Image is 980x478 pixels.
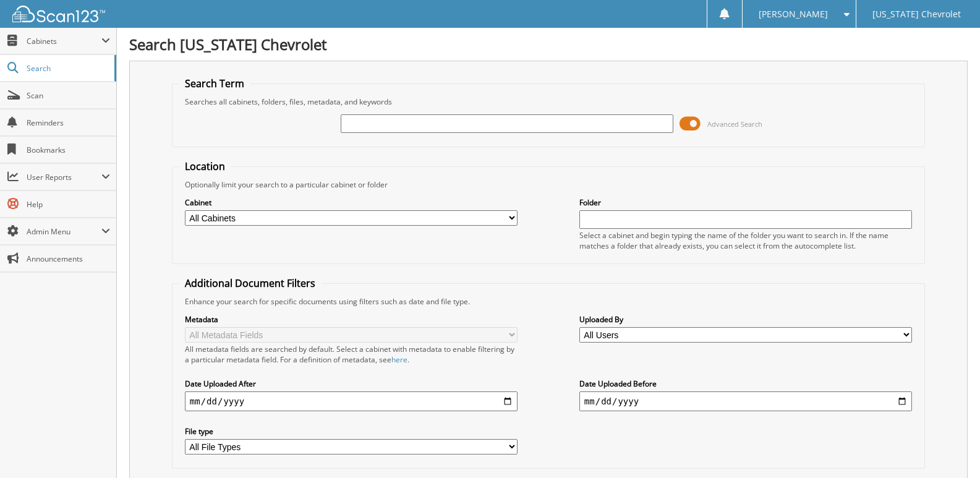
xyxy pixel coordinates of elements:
span: Scan [27,90,110,101]
h1: Search [US_STATE] Chevrolet [129,34,968,54]
span: Admin Menu [27,226,101,237]
input: start [185,391,518,411]
span: User Reports [27,172,101,182]
label: Date Uploaded Before [579,378,912,389]
label: File type [185,426,518,437]
input: end [579,391,912,411]
label: Metadata [185,314,518,325]
span: Cabinets [27,36,101,46]
legend: Search Term [179,77,250,90]
span: Announcements [27,254,110,264]
legend: Additional Document Filters [179,276,322,290]
a: here [391,354,407,365]
label: Date Uploaded After [185,378,518,389]
span: [PERSON_NAME] [759,11,828,18]
div: Select a cabinet and begin typing the name of the folder you want to search in. If the name match... [579,230,912,251]
div: Enhance your search for specific documents using filters such as date and file type. [179,296,918,307]
label: Uploaded By [579,314,912,325]
span: Reminders [27,117,110,128]
div: Searches all cabinets, folders, files, metadata, and keywords [179,96,918,107]
span: Advanced Search [707,119,762,129]
span: [US_STATE] Chevrolet [872,11,961,18]
div: All metadata fields are searched by default. Select a cabinet with metadata to enable filtering b... [185,344,518,365]
span: Search [27,63,108,74]
span: Bookmarks [27,145,110,155]
span: Help [27,199,110,210]
div: Optionally limit your search to a particular cabinet or folder [179,179,918,190]
iframe: Chat Widget [918,419,980,478]
label: Cabinet [185,197,518,208]
legend: Location [179,160,231,173]
label: Folder [579,197,912,208]
img: scan123-logo-white.svg [12,6,105,22]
